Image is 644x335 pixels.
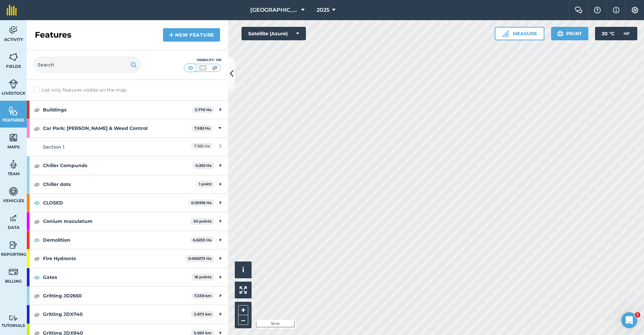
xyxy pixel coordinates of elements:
div: Conium maculatum50 points [27,212,228,230]
button: i [235,261,252,278]
strong: Chiller Compunds [43,156,193,175]
button: Measure [495,27,544,40]
span: [GEOGRAPHIC_DATA] (Gardens) [250,6,299,14]
strong: Conium maculatum [43,212,191,230]
button: Print [551,27,589,40]
div: Gritting JDX7403.873 km [27,305,228,323]
img: svg+xml;base64,PHN2ZyB4bWxucz0iaHR0cDovL3d3dy53My5vcmcvMjAwMC9zdmciIHdpZHRoPSIxOCIgaGVpZ2h0PSIyNC... [34,273,40,281]
h2: Features [35,30,71,40]
img: svg+xml;base64,PHN2ZyB4bWxucz0iaHR0cDovL3d3dy53My5vcmcvMjAwMC9zdmciIHdpZHRoPSI1MCIgaGVpZ2h0PSI0MC... [211,64,219,71]
img: svg+xml;base64,PHN2ZyB4bWxucz0iaHR0cDovL3d3dy53My5vcmcvMjAwMC9zdmciIHdpZHRoPSIxOSIgaGVpZ2h0PSIyNC... [130,61,137,69]
label: List only features visible on the map [34,87,126,94]
img: svg+xml;base64,PHN2ZyB4bWxucz0iaHR0cDovL3d3dy53My5vcmcvMjAwMC9zdmciIHdpZHRoPSIxNCIgaGVpZ2h0PSIyNC... [169,31,174,39]
button: Satellite (Azure) [241,27,306,40]
img: svg+xml;base64,PD94bWwgdmVyc2lvbj0iMS4wIiBlbmNvZGluZz0idXRmLTgiPz4KPCEtLSBHZW5lcmF0b3I6IEFkb2JlIE... [620,27,633,40]
img: svg+xml;base64,PHN2ZyB4bWxucz0iaHR0cDovL3d3dy53My5vcmcvMjAwMC9zdmciIHdpZHRoPSI1MCIgaGVpZ2h0PSI0MC... [186,64,195,71]
strong: Fire Hydrants [43,249,185,268]
strong: 0.000273 Ha [188,256,212,261]
img: svg+xml;base64,PHN2ZyB4bWxucz0iaHR0cDovL3d3dy53My5vcmcvMjAwMC9zdmciIHdpZHRoPSI1MCIgaGVpZ2h0PSI0MC... [199,64,207,71]
img: svg+xml;base64,PD94bWwgdmVyc2lvbj0iMS4wIiBlbmNvZGluZz0idXRmLTgiPz4KPCEtLSBHZW5lcmF0b3I6IEFkb2JlIE... [9,213,18,223]
div: CLOSED0.05918 Ha [27,194,228,212]
strong: Gates [43,268,192,286]
div: Chiller dots1 point [27,175,228,193]
div: Gritting JD26507.338 km [27,287,228,305]
strong: 1 point [199,182,212,186]
img: svg+xml;base64,PHN2ZyB4bWxucz0iaHR0cDovL3d3dy53My5vcmcvMjAwMC9zdmciIHdpZHRoPSI1NiIgaGVpZ2h0PSI2MC... [9,52,18,62]
strong: 0.05918 Ha [191,200,212,205]
img: svg+xml;base64,PHN2ZyB4bWxucz0iaHR0cDovL3d3dy53My5vcmcvMjAwMC9zdmciIHdpZHRoPSIxOCIgaGVpZ2h0PSIyNC... [34,218,40,226]
a: New feature [163,28,220,42]
img: svg+xml;base64,PHN2ZyB4bWxucz0iaHR0cDovL3d3dy53My5vcmcvMjAwMC9zdmciIHdpZHRoPSI1NiIgaGVpZ2h0PSI2MC... [9,133,18,143]
strong: 50 points [194,219,212,224]
img: svg+xml;base64,PHN2ZyB4bWxucz0iaHR0cDovL3d3dy53My5vcmcvMjAwMC9zdmciIHdpZHRoPSIxNyIgaGVpZ2h0PSIxNy... [613,6,620,14]
strong: 0.202 Ha [196,163,212,168]
input: Search [34,57,141,73]
strong: Gritting JD2650 [43,287,191,305]
div: Buildings5.776 Ha [27,101,228,119]
span: 7.582 Ha [191,143,213,149]
strong: 7.338 km [194,293,212,298]
button: – [238,315,248,325]
img: Two speech bubbles overlapping with the left bubble in the forefront [575,7,583,13]
strong: Car Park: [PERSON_NAME] & Weed Control [43,119,191,137]
img: svg+xml;base64,PHN2ZyB4bWxucz0iaHR0cDovL3d3dy53My5vcmcvMjAwMC9zdmciIHdpZHRoPSIxOCIgaGVpZ2h0PSIyNC... [34,162,40,170]
strong: 16 points [195,275,212,279]
strong: CLOSED [43,194,188,212]
img: Ruler icon [502,30,509,37]
img: svg+xml;base64,PHN2ZyB4bWxucz0iaHR0cDovL3d3dy53My5vcmcvMjAwMC9zdmciIHdpZHRoPSIxOCIgaGVpZ2h0PSIyNC... [34,125,40,133]
span: 2025 [317,6,329,14]
img: svg+xml;base64,PHN2ZyB4bWxucz0iaHR0cDovL3d3dy53My5vcmcvMjAwMC9zdmciIHdpZHRoPSIxOCIgaGVpZ2h0PSIyNC... [34,199,40,207]
img: A cog icon [631,7,639,13]
span: 1 [635,312,640,318]
div: Visibility: On [184,57,221,63]
span: 20 ° C [602,27,614,40]
img: svg+xml;base64,PHN2ZyB4bWxucz0iaHR0cDovL3d3dy53My5vcmcvMjAwMC9zdmciIHdpZHRoPSIxOCIgaGVpZ2h0PSIyNC... [34,292,40,300]
img: fieldmargin Logo [7,5,17,15]
div: Chiller Compunds0.202 Ha [27,156,228,175]
strong: 3.873 km [194,312,212,317]
img: svg+xml;base64,PHN2ZyB4bWxucz0iaHR0cDovL3d3dy53My5vcmcvMjAwMC9zdmciIHdpZHRoPSI1NiIgaGVpZ2h0PSI2MC... [9,106,18,116]
strong: 7.582 Ha [194,126,210,131]
span: i [242,266,244,274]
img: Four arrows, one pointing top left, one top right, one bottom right and the last bottom left [239,286,247,294]
div: Car Park: [PERSON_NAME] & Weed Control7.582 Ha [27,119,228,137]
div: Demolition0.6233 Ha [27,231,228,249]
img: svg+xml;base64,PHN2ZyB4bWxucz0iaHR0cDovL3d3dy53My5vcmcvMjAwMC9zdmciIHdpZHRoPSIxOCIgaGVpZ2h0PSIyNC... [34,180,40,188]
img: svg+xml;base64,PHN2ZyB4bWxucz0iaHR0cDovL3d3dy53My5vcmcvMjAwMC9zdmciIHdpZHRoPSIxOCIgaGVpZ2h0PSIyNC... [34,236,40,244]
img: svg+xml;base64,PD94bWwgdmVyc2lvbj0iMS4wIiBlbmNvZGluZz0idXRmLTgiPz4KPCEtLSBHZW5lcmF0b3I6IEFkb2JlIE... [9,267,18,277]
strong: Demolition [43,231,190,249]
strong: Gritting JDX740 [43,305,191,323]
strong: 5.776 Ha [195,107,212,112]
img: svg+xml;base64,PD94bWwgdmVyc2lvbj0iMS4wIiBlbmNvZGluZz0idXRmLTgiPz4KPCEtLSBHZW5lcmF0b3I6IEFkb2JlIE... [9,186,18,196]
img: svg+xml;base64,PHN2ZyB4bWxucz0iaHR0cDovL3d3dy53My5vcmcvMjAwMC9zdmciIHdpZHRoPSIxOSIgaGVpZ2h0PSIyNC... [557,30,563,38]
iframe: Intercom live chat [621,312,637,328]
img: svg+xml;base64,PD94bWwgdmVyc2lvbj0iMS4wIiBlbmNvZGluZz0idXRmLTgiPz4KPCEtLSBHZW5lcmF0b3I6IEFkb2JlIE... [9,159,18,170]
img: svg+xml;base64,PD94bWwgdmVyc2lvbj0iMS4wIiBlbmNvZGluZz0idXRmLTgiPz4KPCEtLSBHZW5lcmF0b3I6IEFkb2JlIE... [9,240,18,250]
strong: Chiller dots [43,175,196,193]
button: + [238,305,248,315]
a: Section 17.582 Ha [27,138,228,156]
img: svg+xml;base64,PHN2ZyB4bWxucz0iaHR0cDovL3d3dy53My5vcmcvMjAwMC9zdmciIHdpZHRoPSIxOCIgaGVpZ2h0PSIyNC... [34,310,40,319]
img: svg+xml;base64,PD94bWwgdmVyc2lvbj0iMS4wIiBlbmNvZGluZz0idXRmLTgiPz4KPCEtLSBHZW5lcmF0b3I6IEFkb2JlIE... [9,315,18,321]
strong: Buildings [43,101,192,119]
img: svg+xml;base64,PHN2ZyB4bWxucz0iaHR0cDovL3d3dy53My5vcmcvMjAwMC9zdmciIHdpZHRoPSIxOCIgaGVpZ2h0PSIyNC... [34,254,40,262]
strong: 0.6233 Ha [193,238,212,242]
img: svg+xml;base64,PD94bWwgdmVyc2lvbj0iMS4wIiBlbmNvZGluZz0idXRmLTgiPz4KPCEtLSBHZW5lcmF0b3I6IEFkb2JlIE... [9,79,18,89]
img: svg+xml;base64,PD94bWwgdmVyc2lvbj0iMS4wIiBlbmNvZGluZz0idXRmLTgiPz4KPCEtLSBHZW5lcmF0b3I6IEFkb2JlIE... [9,25,18,35]
img: svg+xml;base64,PHN2ZyB4bWxucz0iaHR0cDovL3d3dy53My5vcmcvMjAwMC9zdmciIHdpZHRoPSIxOCIgaGVpZ2h0PSIyNC... [34,106,40,114]
button: 20 °C [595,27,637,40]
div: Fire Hydrants0.000273 Ha [27,249,228,268]
img: A question mark icon [593,7,601,13]
div: Section 1 [43,143,162,151]
div: Gates16 points [27,268,228,286]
